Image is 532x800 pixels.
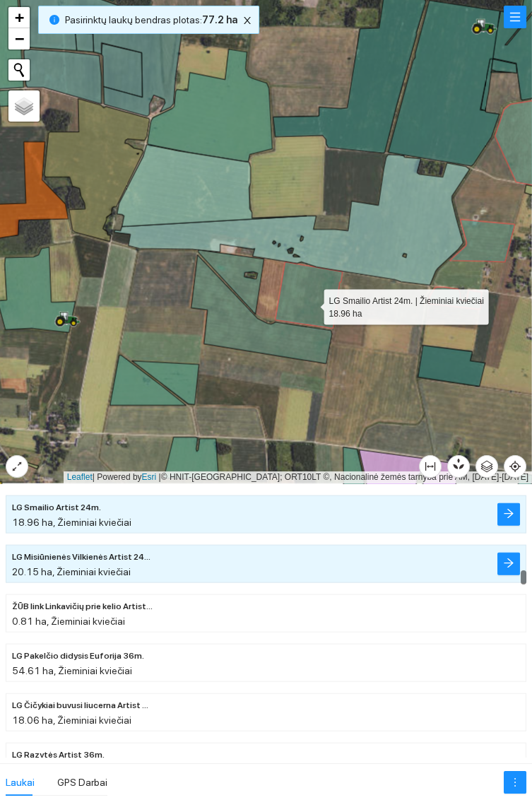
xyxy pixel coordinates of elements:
[503,557,514,570] span: arrow-right
[12,664,132,676] span: 54.61 ha, Žieminiai kviečiai
[12,600,153,613] span: ŽŪB link Linkavičių prie kelio Artist 24m.
[8,28,30,49] a: Zoom out
[8,59,30,81] button: Initiate a new search
[504,455,526,478] button: aim
[8,7,30,28] a: Zoom in
[142,472,157,482] a: Esri
[202,14,237,25] b: 77.2 ha
[497,502,520,525] button: arrow-right
[504,461,526,472] span: aim
[6,455,28,478] button: expand-alt
[15,30,24,47] span: −
[12,649,144,663] span: LG Pakelčio didysis Euforija 36m.
[504,771,526,794] button: more
[420,461,441,472] span: column-width
[240,16,255,25] span: close
[6,461,28,472] span: expand-alt
[497,552,520,575] button: arrow-right
[64,471,532,483] div: | Powered by © HNIT-[GEOGRAPHIC_DATA]; ORT10LT ©, Nacionalinė žemės tarnyba prie AM, [DATE]-[DATE]
[12,565,131,577] span: 20.15 ha, Žieminiai kviečiai
[67,472,93,482] a: Leaflet
[6,775,35,790] div: Laukai
[239,12,256,29] button: close
[15,8,24,26] span: +
[12,699,153,712] span: LG Čičykiai buvusi liucerna Artist 36m.
[419,455,442,478] button: column-width
[57,775,107,790] div: GPS Darbai
[12,551,153,564] span: LG Misiūnienės Vilkienės Artist 24m.
[504,777,526,788] span: more
[12,714,131,725] span: 18.06 ha, Žieminiai kviečiai
[49,15,59,25] span: info-circle
[503,507,514,521] span: arrow-right
[12,615,125,626] span: 0.81 ha, Žieminiai kviečiai
[12,516,131,527] span: 18.96 ha, Žieminiai kviečiai
[159,472,161,482] span: |
[8,90,40,122] a: Layers
[504,6,526,28] button: menu
[12,501,101,514] span: LG Smailio Artist 24m.
[65,12,237,28] span: Pasirinktų laukų bendras plotas :
[12,748,105,762] span: LG Razytės Artist 36m.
